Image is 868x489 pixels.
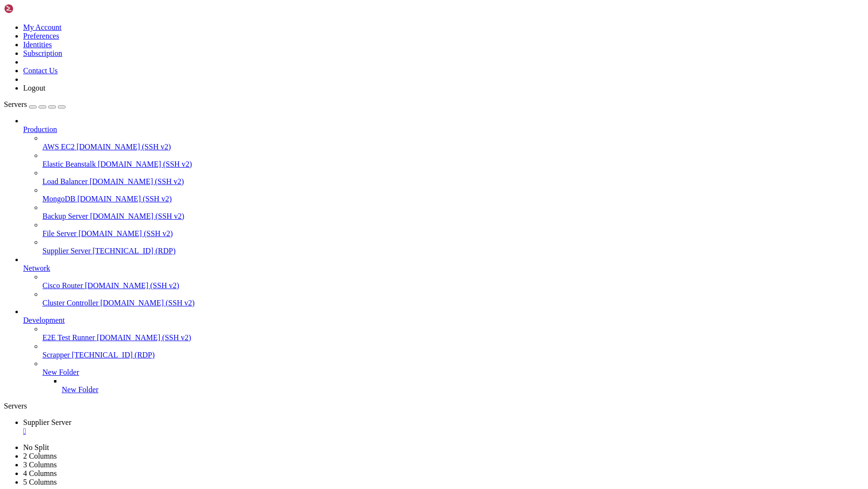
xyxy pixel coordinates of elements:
[42,281,864,290] a: Cisco Router [DOMAIN_NAME] (SSH v2)
[42,368,864,377] a: New Folder
[42,195,864,203] a: MongoDB [DOMAIN_NAME] (SSH v2)
[42,299,864,307] a: Cluster Controller [DOMAIN_NAME] (SSH v2)
[62,385,98,394] span: New Folder
[72,351,155,359] span: [TECHNICAL_ID] (RDP)
[23,418,864,436] a: Supplier Server
[4,100,27,108] span: Servers
[23,84,45,92] a: Logout
[90,177,184,185] span: [DOMAIN_NAME] (SSH v2)
[23,478,57,486] a: 5 Columns
[42,342,864,359] li: Scrapper [TECHNICAL_ID] (RDP)
[42,212,88,220] span: Backup Server
[42,169,864,186] li: Load Balancer [DOMAIN_NAME] (SSH v2)
[42,247,864,255] a: Supplier Server [TECHNICAL_ID] (RDP)
[42,238,864,255] li: Supplier Server [TECHNICAL_ID] (RDP)
[42,333,95,342] span: E2E Test Runner
[42,160,96,168] span: Elastic Beanstalk
[23,264,864,273] a: Network
[77,143,171,151] span: [DOMAIN_NAME] (SSH v2)
[23,316,65,324] span: Development
[23,427,864,436] a: 
[42,212,864,221] a: Backup Server [DOMAIN_NAME] (SSH v2)
[42,351,864,359] a: Scrapper [TECHNICAL_ID] (RDP)
[42,229,77,238] span: File Server
[42,151,864,169] li: Elastic Beanstalk [DOMAIN_NAME] (SSH v2)
[42,177,864,186] a: Load Balancer [DOMAIN_NAME] (SSH v2)
[23,452,57,460] a: 2 Columns
[42,186,864,203] li: MongoDB [DOMAIN_NAME] (SSH v2)
[100,299,195,307] span: [DOMAIN_NAME] (SSH v2)
[42,333,864,342] a: E2E Test Runner [DOMAIN_NAME] (SSH v2)
[42,359,864,394] li: New Folder
[23,316,864,325] a: Development
[4,402,864,410] div: Servers
[23,443,49,451] a: No Split
[62,377,864,394] li: New Folder
[23,32,59,40] a: Preferences
[42,177,88,185] span: Load Balancer
[98,160,192,168] span: [DOMAIN_NAME] (SSH v2)
[97,333,191,342] span: [DOMAIN_NAME] (SSH v2)
[90,212,185,220] span: [DOMAIN_NAME] (SSH v2)
[4,100,66,108] a: Servers
[42,160,864,169] a: Elastic Beanstalk [DOMAIN_NAME] (SSH v2)
[42,134,864,151] li: AWS EC2 [DOMAIN_NAME] (SSH v2)
[77,195,172,203] span: [DOMAIN_NAME] (SSH v2)
[42,299,98,307] span: Cluster Controller
[79,229,173,238] span: [DOMAIN_NAME] (SSH v2)
[42,195,75,203] span: MongoDB
[42,247,91,255] span: Supplier Server
[42,143,864,151] a: AWS EC2 [DOMAIN_NAME] (SSH v2)
[23,418,71,426] span: Supplier Server
[4,4,59,13] img: Shellngn
[23,264,50,272] span: Network
[23,49,62,57] a: Subscription
[23,469,57,477] a: 4 Columns
[42,290,864,307] li: Cluster Controller [DOMAIN_NAME] (SSH v2)
[23,23,62,31] a: My Account
[93,247,176,255] span: [TECHNICAL_ID] (RDP)
[23,40,52,49] a: Identities
[42,229,864,238] a: File Server [DOMAIN_NAME] (SSH v2)
[42,281,83,290] span: Cisco Router
[23,117,864,255] li: Production
[23,255,864,307] li: Network
[42,368,79,376] span: New Folder
[42,325,864,342] li: E2E Test Runner [DOMAIN_NAME] (SSH v2)
[23,307,864,394] li: Development
[42,203,864,221] li: Backup Server [DOMAIN_NAME] (SSH v2)
[42,143,75,151] span: AWS EC2
[23,125,57,133] span: Production
[42,221,864,238] li: File Server [DOMAIN_NAME] (SSH v2)
[23,66,58,75] a: Contact Us
[42,351,70,359] span: Scrapper
[62,385,864,394] a: New Folder
[23,461,57,469] a: 3 Columns
[85,281,179,290] span: [DOMAIN_NAME] (SSH v2)
[23,125,864,134] a: Production
[42,273,864,290] li: Cisco Router [DOMAIN_NAME] (SSH v2)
